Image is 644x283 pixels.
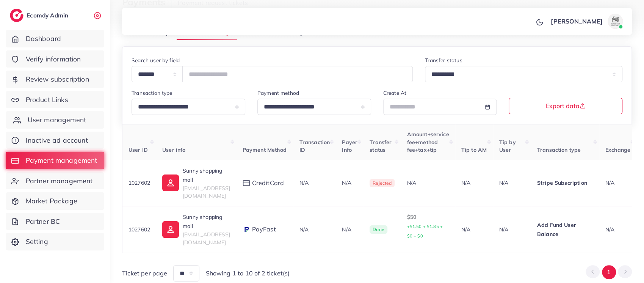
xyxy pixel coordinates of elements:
button: Export data [509,98,622,114]
span: [EMAIL_ADDRESS][DOMAIN_NAME] [183,185,230,199]
span: Transaction ID [299,139,330,153]
span: N/A [299,226,309,233]
p: Sunny shopping mall [183,166,230,184]
img: payment [243,226,250,233]
p: 1027602 [128,178,150,187]
span: Market Package [26,196,77,206]
span: Payer Info [342,139,357,153]
a: Market Package [6,192,104,210]
span: Review subscription [26,74,89,84]
a: Setting [6,233,104,250]
span: Exchange [605,146,630,153]
a: Product Links [6,91,104,108]
p: N/A [461,225,487,234]
p: Sunny shopping mall [183,212,230,231]
img: ic-user-info.36bf1079.svg [162,221,179,238]
label: Search user by field [132,57,180,64]
p: N/A [342,178,357,187]
span: N/A [605,179,614,186]
span: Partner BC [26,217,60,226]
span: Payment management [26,156,97,165]
label: Payment method [257,89,299,97]
span: [EMAIL_ADDRESS][DOMAIN_NAME] [183,231,230,245]
a: Partner BC [6,213,104,230]
a: Review subscription [6,71,104,88]
label: Create At [383,89,406,97]
img: avatar [608,14,623,29]
p: N/A [499,178,525,187]
span: Tip by User [499,139,516,153]
span: N/A [299,179,309,186]
img: payment [243,180,250,186]
span: Partner management [26,176,93,186]
p: [PERSON_NAME] [551,17,603,26]
span: Product Links [26,95,68,105]
a: Dashboard [6,30,104,47]
img: ic-user-info.36bf1079.svg [162,175,179,191]
label: Transfer status [425,57,462,64]
p: N/A [499,225,525,234]
a: Partner management [6,172,104,190]
span: Dashboard [26,34,61,44]
ul: Pagination [586,265,632,279]
img: logo [10,9,24,22]
span: Payment Method [243,146,287,153]
p: Add Fund User Balance [537,220,593,239]
a: [PERSON_NAME]avatar [547,14,626,29]
label: Transaction type [132,89,172,97]
h2: Ecomdy Admin [27,12,70,19]
span: Tip to AM [461,146,487,153]
span: Done [370,225,387,234]
span: Export data [546,103,586,109]
span: Verify information [26,54,81,64]
span: Transfer status [370,139,392,153]
div: N/A [407,179,449,187]
a: Inactive ad account [6,132,104,149]
span: Showing 1 to 10 of 2 ticket(s) [205,269,290,278]
p: N/A [342,225,357,234]
span: Setting [26,237,48,247]
a: Verify information [6,50,104,68]
small: +$1.50 + $1.85 + $0 + $0 [407,224,443,239]
span: Ticket per page [122,269,167,278]
span: creditCard [252,179,284,187]
span: Transaction type [537,146,581,153]
a: logoEcomdy Admin [10,9,70,22]
span: Inactive ad account [26,135,88,145]
span: PayFast [252,225,276,234]
span: User info [162,146,185,153]
p: $50 [407,212,449,241]
span: N/A [605,226,614,233]
span: User management [28,115,86,125]
p: 1027602 [128,225,150,234]
button: Go to page 1 [602,265,616,279]
a: Payment management [6,152,104,169]
p: Stripe Subscription [537,178,593,187]
a: User management [6,111,104,129]
p: N/A [461,178,487,187]
span: Amount+service fee+method fee+tax+tip [407,131,449,153]
span: User ID [128,146,148,153]
span: Rejected [370,179,395,187]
